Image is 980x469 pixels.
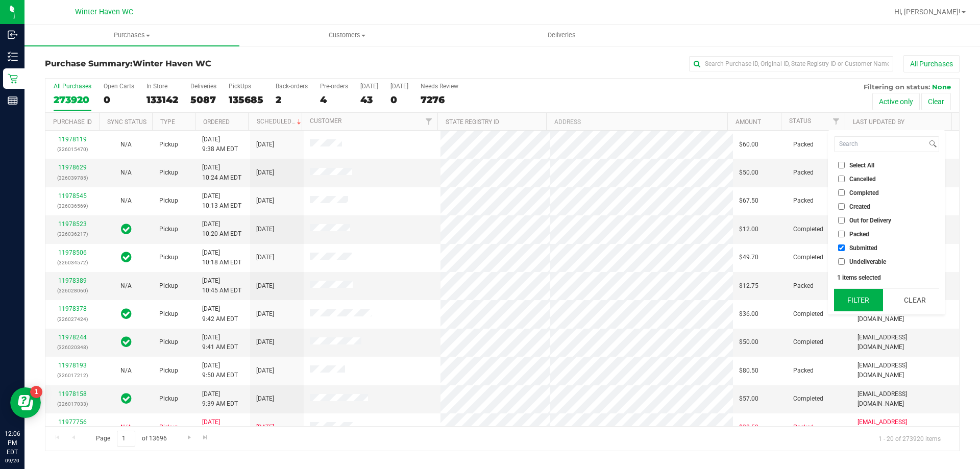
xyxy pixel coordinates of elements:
[202,389,238,409] span: [DATE] 9:39 AM EDT
[120,423,132,432] button: N/A
[54,94,91,106] div: 273920
[146,83,178,90] div: In Store
[159,225,178,234] span: Pickup
[52,399,93,409] p: (326017033)
[793,225,823,234] span: Completed
[857,389,953,409] span: [EMAIL_ADDRESS][DOMAIN_NAME]
[835,137,927,152] input: Search
[159,281,178,291] span: Pickup
[160,118,175,126] a: Type
[256,394,274,404] span: [DATE]
[890,289,939,311] button: Clear
[838,189,845,196] input: Completed
[159,337,178,347] span: Pickup
[121,391,132,406] span: In Sync
[789,117,811,125] a: Status
[739,394,758,404] span: $57.00
[421,83,458,90] div: Needs Review
[849,162,874,168] span: Select All
[849,190,879,196] span: Completed
[104,94,134,106] div: 0
[739,337,758,347] span: $50.00
[202,276,241,295] span: [DATE] 10:45 AM EDT
[159,196,178,206] span: Pickup
[58,362,87,369] a: 11978193
[202,191,241,211] span: [DATE] 10:13 AM EDT
[793,168,814,178] span: Packed
[793,423,814,432] span: Packed
[739,168,758,178] span: $50.00
[229,83,263,90] div: PickUps
[202,333,238,352] span: [DATE] 9:41 AM EDT
[104,83,134,90] div: Open Carts
[857,361,953,380] span: [EMAIL_ADDRESS][DOMAIN_NAME]
[229,94,263,106] div: 135685
[52,173,93,183] p: (326039785)
[10,387,41,418] iframe: Resource center
[256,423,274,432] span: [DATE]
[857,333,953,352] span: [EMAIL_ADDRESS][DOMAIN_NAME]
[793,196,814,206] span: Packed
[75,8,133,16] span: Winter Haven WC
[256,309,274,319] span: [DATE]
[276,83,308,90] div: Back-orders
[739,423,758,432] span: $38.50
[198,431,213,445] a: Go to the last page
[202,219,241,239] span: [DATE] 10:20 AM EDT
[53,118,92,126] a: Purchase ID
[360,83,378,90] div: [DATE]
[120,367,132,374] span: Not Applicable
[240,31,454,40] span: Customers
[838,162,845,168] input: Select All
[121,335,132,349] span: In Sync
[256,140,274,150] span: [DATE]
[159,366,178,376] span: Pickup
[190,83,216,90] div: Deliveries
[30,386,42,398] iframe: Resource center unread badge
[8,73,18,84] inline-svg: Retail
[257,118,303,125] a: Scheduled
[793,140,814,150] span: Packed
[52,229,93,239] p: (326036217)
[5,457,20,464] p: 09/20
[546,113,727,131] th: Address
[838,231,845,237] input: Packed
[58,277,87,284] a: 11978389
[857,417,953,437] span: [EMAIL_ADDRESS][DOMAIN_NAME]
[849,231,869,237] span: Packed
[120,140,132,150] button: N/A
[159,168,178,178] span: Pickup
[5,429,20,457] p: 12:06 PM EDT
[121,222,132,236] span: In Sync
[159,253,178,262] span: Pickup
[256,253,274,262] span: [DATE]
[838,217,845,224] input: Out for Delivery
[120,281,132,291] button: N/A
[390,94,408,106] div: 0
[838,176,845,182] input: Cancelled
[58,192,87,200] a: 11978545
[202,361,238,380] span: [DATE] 9:50 AM EDT
[828,113,845,130] a: Filter
[120,168,132,178] button: N/A
[120,169,132,176] span: Not Applicable
[320,94,348,106] div: 4
[838,258,845,265] input: Undeliverable
[872,93,920,110] button: Active only
[849,245,877,251] span: Submitted
[58,249,87,256] a: 11978506
[190,94,216,106] div: 5087
[849,217,891,224] span: Out for Delivery
[838,203,845,210] input: Created
[793,309,823,319] span: Completed
[58,305,87,312] a: 11978378
[849,176,876,182] span: Cancelled
[120,366,132,376] button: N/A
[932,83,951,91] span: None
[739,140,758,150] span: $60.00
[793,366,814,376] span: Packed
[58,390,87,398] a: 11978158
[739,196,758,206] span: $67.50
[159,309,178,319] span: Pickup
